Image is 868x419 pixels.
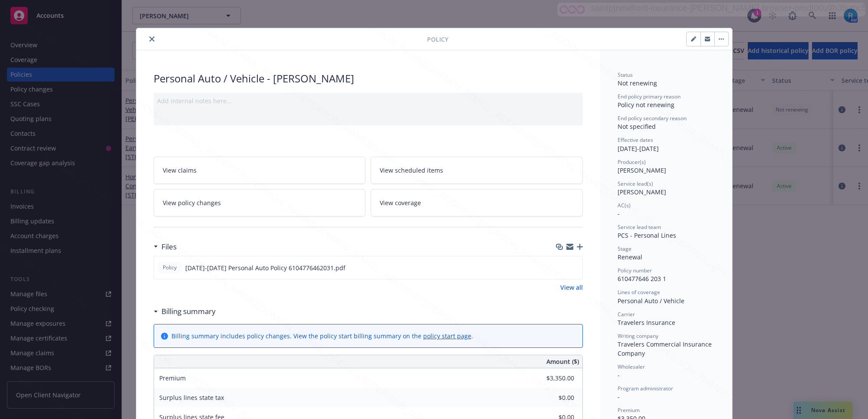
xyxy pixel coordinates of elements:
span: [PERSON_NAME] [618,166,666,174]
span: Surplus lines state tax [159,393,224,402]
input: 0.00 [523,391,579,404]
span: Renewal [618,253,642,261]
a: View claims [154,157,366,184]
a: View policy changes [154,189,366,216]
span: Program administrator [618,385,673,392]
span: Premium [159,374,186,382]
span: AC(s) [618,202,631,209]
div: Files [154,241,177,252]
span: Producer(s) [618,158,646,166]
span: End policy secondary reason [618,115,687,122]
div: Personal Auto / Vehicle [618,296,715,305]
span: Wholesaler [618,363,645,370]
span: Policy number [618,267,652,274]
span: Stage [618,245,631,252]
span: [PERSON_NAME] [618,188,666,196]
a: View all [560,283,583,292]
a: View coverage [371,189,583,216]
span: [DATE]-[DATE] Personal Auto Policy 6104776462031.pdf [185,263,345,272]
span: Service lead team [618,223,661,231]
h3: Billing summary [161,306,216,317]
span: Policy [161,264,178,272]
button: close [147,34,157,44]
span: Amount ($) [546,357,579,366]
span: Not specified [618,122,656,131]
span: View claims [163,166,197,175]
span: 610477646 203 1 [618,275,666,283]
span: View coverage [380,198,421,207]
div: [DATE] - [DATE] [618,136,715,153]
input: 0.00 [523,372,579,385]
span: Policy [427,35,448,44]
span: Effective dates [618,136,653,144]
div: Billing summary includes policy changes. View the policy start billing summary on the . [171,331,473,340]
h3: Files [161,241,177,252]
div: Add internal notes here... [157,96,579,105]
div: Personal Auto / Vehicle - [PERSON_NAME] [154,71,583,86]
span: Not renewing [618,79,657,87]
span: View scheduled items [380,166,443,175]
button: download file [557,263,564,272]
span: PCS - Personal Lines [618,231,676,239]
span: View policy changes [163,198,221,207]
span: - [618,393,620,401]
span: Status [618,71,633,79]
span: Writing company [618,332,658,340]
button: preview file [571,263,579,272]
span: Travelers Commercial Insurance Company [618,340,713,357]
span: - [618,371,620,379]
span: Service lead(s) [618,180,653,187]
span: Carrier [618,311,635,318]
div: Billing summary [154,306,216,317]
span: Lines of coverage [618,288,660,296]
span: Premium [618,406,640,414]
span: Travelers Insurance [618,318,675,327]
a: policy start page [423,332,471,340]
a: View scheduled items [371,157,583,184]
span: - [618,209,620,218]
span: Policy not renewing [618,101,674,109]
span: End policy primary reason [618,93,681,100]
